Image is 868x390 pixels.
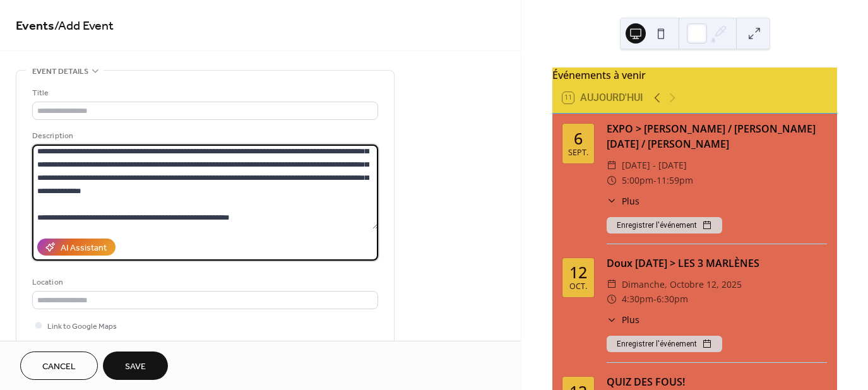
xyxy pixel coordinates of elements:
div: oct. [569,283,587,291]
span: [DATE] - [DATE] [622,158,687,173]
div: Title [32,86,376,100]
span: - [653,173,657,188]
div: ​ [607,173,617,188]
button: Cancel [20,352,98,380]
span: Plus [622,313,639,326]
span: Event details [32,65,88,78]
div: EXPO > [PERSON_NAME] / [PERSON_NAME][DATE] / [PERSON_NAME] [607,121,827,151]
span: dimanche, octobre 12, 2025 [622,277,742,292]
span: - [653,292,657,307]
a: Events [16,14,54,38]
div: ​ [607,292,617,307]
button: Save [103,352,168,380]
span: Save [125,360,146,374]
div: 6 [574,131,583,146]
div: Description [32,129,376,143]
div: ​ [607,313,617,326]
div: AI Assistant [61,242,107,255]
div: 12 [569,264,587,280]
span: 11:59pm [657,173,693,188]
div: QUIZ DES FOUS! [607,374,827,389]
button: ​Plus [607,313,639,326]
button: AI Assistant [37,239,116,256]
span: 5:00pm [622,173,653,188]
span: 4:30pm [622,292,653,307]
span: / Add Event [54,14,114,38]
button: Enregistrer l'événement [607,336,722,352]
span: Cancel [42,360,76,374]
div: Doux [DATE] > LES 3 MARLÈNES [607,256,827,271]
div: ​ [607,194,617,208]
div: Location [32,276,376,289]
span: Plus [622,194,639,208]
button: ​Plus [607,194,639,208]
button: Enregistrer l'événement [607,217,722,233]
span: Link to Google Maps [47,320,117,333]
div: sept. [568,149,588,157]
div: ​ [607,277,617,292]
div: Événements à venir [552,68,837,83]
span: 6:30pm [657,292,688,307]
div: ​ [607,158,617,173]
